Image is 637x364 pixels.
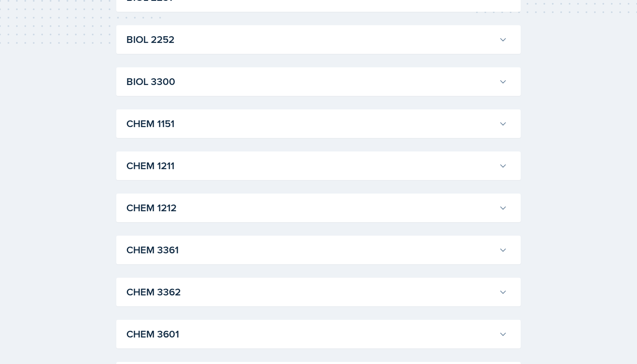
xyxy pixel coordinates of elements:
[125,241,509,259] button: CHEM 3361
[125,325,509,343] button: CHEM 3601
[126,74,495,89] h3: BIOL 3300
[126,284,495,300] h3: CHEM 3362
[125,72,509,91] button: BIOL 3300
[126,158,495,173] h3: CHEM 1211
[125,157,509,175] button: CHEM 1211
[126,242,495,258] h3: CHEM 3361
[125,114,509,133] button: CHEM 1151
[126,327,495,342] h3: CHEM 3601
[126,200,495,215] h3: CHEM 1212
[125,283,509,301] button: CHEM 3362
[125,199,509,217] button: CHEM 1212
[126,116,495,131] h3: CHEM 1151
[125,30,509,49] button: BIOL 2252
[126,32,495,47] h3: BIOL 2252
